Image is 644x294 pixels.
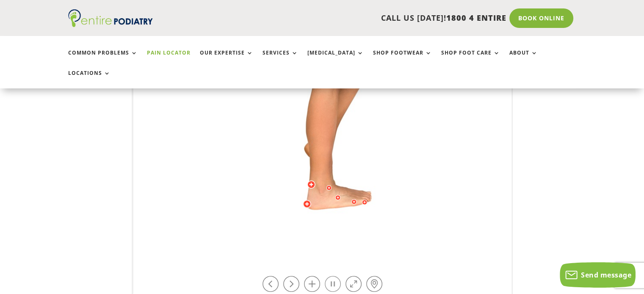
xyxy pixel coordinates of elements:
a: Locations [68,70,111,88]
a: [MEDICAL_DATA] [307,50,364,68]
span: 1800 4 ENTIRE [446,13,506,23]
a: Play / Stop [325,276,341,292]
a: About [509,50,538,68]
a: Entire Podiatry [68,20,153,29]
a: Full Screen on / off [345,276,362,292]
a: Pain Locator [147,50,191,68]
a: Common Problems [68,50,138,68]
p: CALL US [DATE]! [185,13,506,24]
a: Book Online [509,8,573,28]
a: Our Expertise [200,50,253,68]
a: Rotate left [263,276,279,292]
a: Zoom in / out [304,276,320,292]
button: Send message [560,262,636,288]
a: Hot-spots on / off [366,276,382,292]
a: Rotate right [283,276,299,292]
span: Send message [581,270,631,280]
a: Shop Footwear [373,50,432,68]
img: logo (1) [68,9,153,27]
a: Services [263,50,298,68]
a: Shop Foot Care [441,50,500,68]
